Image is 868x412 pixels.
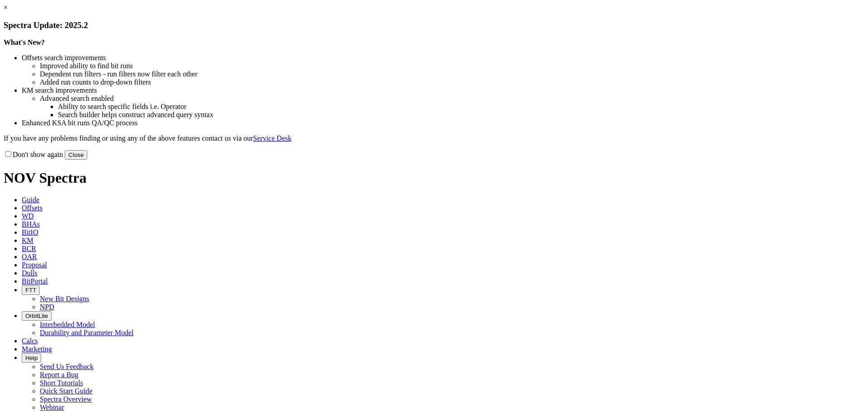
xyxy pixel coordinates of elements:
[40,329,134,336] a: Durability and Parameter Model
[4,20,864,30] h3: Spectra Update: 2025.2
[22,228,38,236] span: BitIQ
[40,295,89,303] a: New Bit Designs
[40,95,864,103] li: Advanced search enabled
[4,151,63,158] label: Don't show again
[40,395,92,403] a: Spectra Overview
[58,103,864,111] li: Ability to search specific fields i.e. Operator
[4,134,864,142] p: If you have any problems finding or using any of the above features contact us via our
[25,355,38,361] span: Help
[22,269,38,277] span: Dulls
[40,321,95,328] a: Interbedded Model
[58,111,864,119] li: Search builder helps construct advanced query syntax
[22,277,48,285] span: BitPortal
[22,212,34,220] span: WD
[5,151,11,157] input: Don't show again
[22,86,864,95] li: KM search improvements
[22,196,39,204] span: Guide
[40,379,83,387] a: Short Tutorials
[40,303,54,311] a: NPD
[22,245,36,252] span: BCR
[22,345,52,353] span: Marketing
[40,403,64,411] a: Webinar
[4,4,8,11] a: ×
[22,253,37,260] span: OAR
[22,204,42,212] span: Offsets
[40,363,94,370] a: Send Us Feedback
[40,78,864,86] li: Added run counts to drop-down filters
[65,150,87,160] button: Close
[40,62,864,70] li: Improved ability to find bit runs
[25,287,36,294] span: FTT
[22,237,33,244] span: KM
[253,134,292,142] a: Service Desk
[40,371,78,379] a: Report a Bug
[25,313,48,319] span: OrbitLite
[4,38,45,46] strong: What's New?
[22,54,864,62] li: Offsets search improvements
[22,119,864,127] li: Enhanced KSA bit runs QA/QC process
[40,70,864,78] li: Dependent run filters - run filters now filter each other
[22,261,47,269] span: Proposal
[22,337,38,345] span: Calcs
[4,170,864,186] h1: NOV Spectra
[40,387,92,395] a: Quick Start Guide
[22,220,40,228] span: BHAs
